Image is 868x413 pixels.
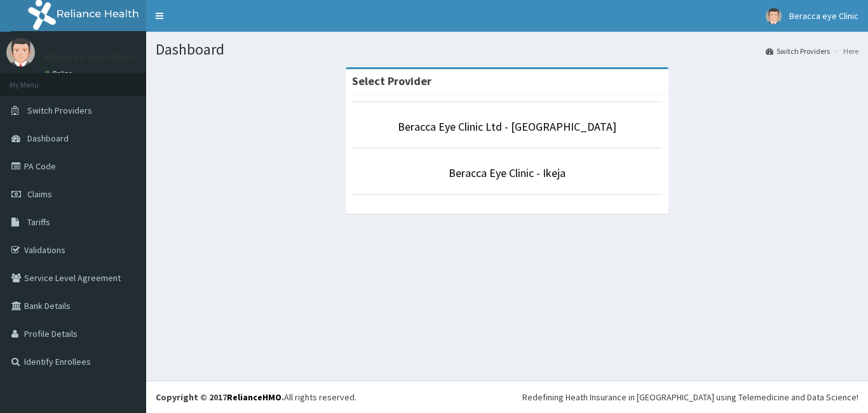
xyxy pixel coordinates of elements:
[156,41,858,58] h1: Dashboard
[146,381,868,413] footer: All rights reserved.
[27,216,50,228] span: Tariffs
[352,74,431,88] strong: Select Provider
[227,391,281,403] a: RelianceHMO
[6,38,35,67] img: User Image
[766,46,830,56] a: Switch Providers
[27,133,69,144] span: Dashboard
[831,46,858,56] li: Here
[44,51,135,63] p: Beracca eye Clinic
[156,391,284,403] strong: Copyright © 2017 .
[766,8,782,24] img: User Image
[27,188,52,200] span: Claims
[44,69,75,78] a: Online
[449,166,566,180] a: Beracca Eye Clinic - Ikeja
[522,391,858,403] div: Redefining Heath Insurance in [GEOGRAPHIC_DATA] using Telemedicine and Data Science!
[398,119,616,134] a: Beracca Eye Clinic Ltd - [GEOGRAPHIC_DATA]
[789,10,858,22] span: Beracca eye Clinic
[27,105,92,116] span: Switch Providers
